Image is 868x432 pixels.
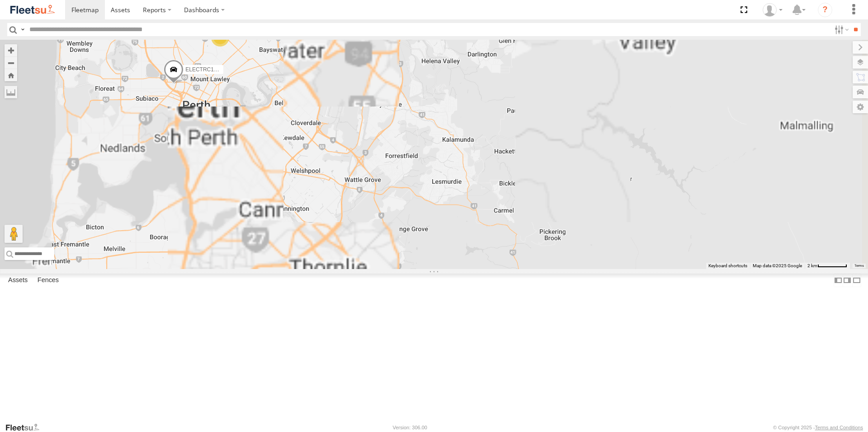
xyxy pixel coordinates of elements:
span: 2 km [807,263,817,268]
label: Hide Summary Table [852,274,861,287]
img: fleetsu-logo-horizontal.svg [9,4,56,16]
label: Search Query [19,23,26,36]
i: ? [818,3,832,17]
div: Wayne Betts [759,3,786,17]
span: Map data ©2025 Google [753,263,802,268]
label: Fences [33,274,63,287]
button: Zoom out [5,56,17,69]
a: Visit our Website [5,423,47,432]
button: Drag Pegman onto the map to open Street View [5,225,23,243]
button: Keyboard shortcuts [708,263,747,269]
button: Zoom in [5,44,17,56]
label: Dock Summary Table to the Right [843,274,852,287]
button: Zoom Home [5,69,17,81]
label: Dock Summary Table to the Left [834,274,843,287]
button: Map scale: 2 km per 62 pixels [805,263,850,269]
span: ELECTRC18 - Gav [185,67,231,73]
a: Terms and Conditions [815,425,863,430]
label: Search Filter Options [831,23,850,36]
label: Assets [4,274,32,287]
a: Terms (opens in new tab) [854,264,864,268]
div: Version: 306.00 [393,425,427,430]
div: © Copyright 2025 - [773,425,863,430]
label: Map Settings [853,101,868,113]
label: Measure [5,86,17,98]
